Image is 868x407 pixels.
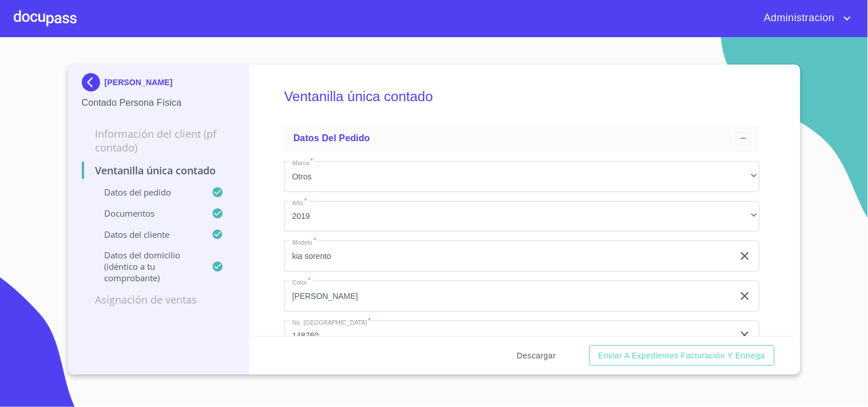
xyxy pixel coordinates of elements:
[82,293,236,306] p: Asignación de Ventas
[82,73,105,91] img: Docupass spot blue
[82,186,212,198] p: Datos del pedido
[294,133,370,143] span: Datos del pedido
[517,349,556,363] span: Descargar
[599,349,766,363] span: Enviar a Expedientes Facturación y Entrega
[284,161,760,192] div: Otros
[284,125,760,152] div: Datos del pedido
[82,163,236,177] p: Ventanilla única contado
[738,249,752,263] button: clear input
[284,73,760,120] h5: Ventanilla única contado
[82,249,212,284] p: Datos del domicilio (idéntico a tu comprobante)
[82,96,236,110] p: Contado Persona Física
[82,208,212,219] p: Documentos
[284,201,760,232] div: 2019
[755,9,841,27] span: Administracion
[105,78,173,87] p: [PERSON_NAME]
[513,345,561,366] button: Descargar
[738,289,752,303] button: clear input
[82,127,236,154] p: Información del Client (PF contado)
[82,73,236,96] div: [PERSON_NAME]
[738,329,752,342] button: clear input
[82,229,212,240] p: Datos del cliente
[755,9,854,27] button: account of current user
[589,345,775,366] button: Enviar a Expedientes Facturación y Entrega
